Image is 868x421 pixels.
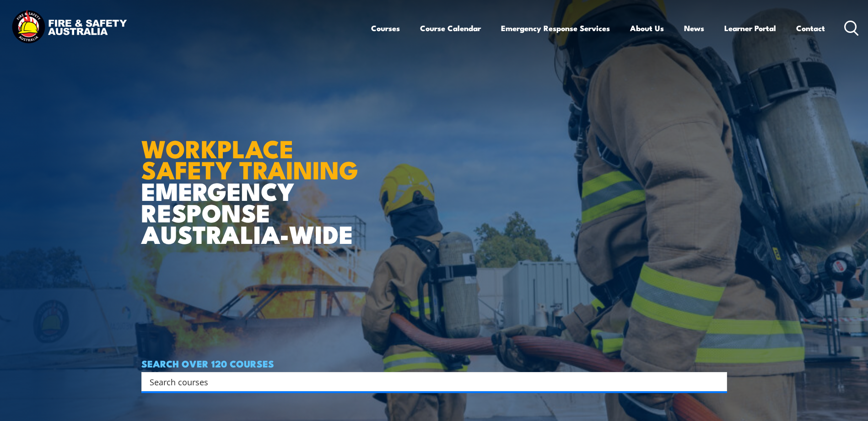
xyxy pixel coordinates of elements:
form: Search form [151,375,709,388]
a: Contact [796,16,825,40]
button: Search magnifier button [711,375,724,388]
a: Courses [371,16,400,40]
h4: SEARCH OVER 120 COURSES [141,358,727,368]
a: About Us [630,16,664,40]
a: News [684,16,704,40]
a: Learner Portal [724,16,776,40]
a: Emergency Response Services [501,16,610,40]
a: Course Calendar [420,16,481,40]
strong: WORKPLACE SAFETY TRAINING [141,129,358,188]
h1: EMERGENCY RESPONSE AUSTRALIA-WIDE [141,114,365,244]
input: Search input [150,375,707,389]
